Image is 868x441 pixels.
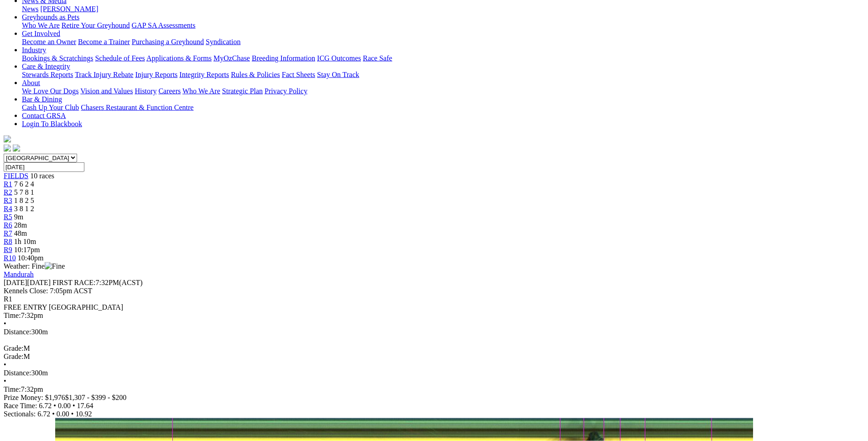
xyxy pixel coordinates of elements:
span: 17.64 [77,402,94,410]
span: 0.00 [58,402,71,410]
div: Industry [22,54,864,62]
a: Bookings & Scratchings [22,54,93,62]
span: 9m [14,213,23,221]
div: Greyhounds as Pets [22,21,864,30]
a: GAP SA Assessments [132,21,196,29]
a: Chasers Restaurant & Function Centre [81,104,193,111]
a: Become a Trainer [78,38,130,46]
a: Cash Up Your Club [22,104,79,111]
a: Breeding Information [252,54,315,62]
div: 300m [4,369,864,377]
div: About [22,87,864,95]
span: R1 [4,295,12,303]
div: 7:32pm [4,385,864,394]
a: Integrity Reports [179,71,229,78]
span: • [73,402,75,410]
span: 10.92 [75,410,92,418]
a: Get Involved [22,30,60,37]
span: 1 8 2 5 [14,197,34,204]
div: Prize Money: $1,976 [4,394,864,402]
a: Strategic Plan [222,87,263,95]
a: MyOzChase [213,54,250,62]
span: R5 [4,213,12,221]
span: Weather: Fine [4,262,65,270]
img: twitter.svg [13,145,20,152]
span: Time: [4,385,21,393]
a: Purchasing a Greyhound [132,38,204,46]
div: Get Involved [22,38,864,46]
span: 1h 10m [14,238,36,245]
div: Bar & Dining [22,104,864,112]
a: Applications & Forms [146,54,212,62]
a: Mandurah [4,270,34,278]
span: Grade: [4,344,24,352]
a: News [22,5,38,13]
span: • [4,377,6,385]
a: Race Safe [363,54,392,62]
a: FIELDS [4,172,28,180]
a: Login To Blackbook [22,120,82,128]
img: facebook.svg [4,145,11,152]
span: 0.00 [57,410,69,418]
a: R6 [4,221,12,229]
a: Schedule of Fees [95,54,145,62]
span: 10:40pm [18,254,44,262]
a: [PERSON_NAME] [40,5,98,13]
span: [DATE] [4,279,51,286]
span: 7 6 2 4 [14,180,34,188]
span: Distance: [4,328,31,336]
a: Bar & Dining [22,95,62,103]
span: Distance: [4,369,31,377]
img: logo-grsa-white.png [4,135,11,143]
a: Syndication [206,38,240,46]
span: Time: [4,311,21,319]
span: • [71,410,74,418]
span: 48m [14,229,27,237]
span: $1,307 - $399 - $200 [65,394,127,401]
a: R3 [4,197,12,204]
a: R1 [4,180,12,188]
span: • [53,402,56,410]
a: R7 [4,229,12,237]
div: News & Media [22,5,864,13]
div: FREE ENTRY [GEOGRAPHIC_DATA] [4,303,864,311]
span: 7:32PM(ACST) [52,279,143,286]
a: Vision and Values [80,87,133,95]
img: Fine [45,262,65,270]
span: 6.72 [39,402,52,410]
a: Rules & Policies [231,71,280,78]
a: R10 [4,254,16,262]
span: Sectionals: [4,410,36,418]
a: Fact Sheets [282,71,315,78]
a: R2 [4,188,12,196]
span: Race Time: [4,402,37,410]
span: [DATE] [4,279,27,286]
span: • [4,361,6,368]
a: Stewards Reports [22,71,73,78]
span: 3 8 1 2 [14,205,34,213]
a: R9 [4,246,12,254]
span: 6.72 [37,410,50,418]
span: 10 races [30,172,54,180]
a: R8 [4,238,12,245]
a: Stay On Track [317,71,359,78]
a: We Love Our Dogs [22,87,78,95]
span: R4 [4,205,12,213]
div: Kennels Close: 7:05pm ACST [4,287,864,295]
input: Select date [4,162,84,172]
a: Who We Are [22,21,60,29]
span: 28m [14,221,27,229]
div: 7:32pm [4,311,864,320]
a: Care & Integrity [22,62,70,70]
a: Careers [158,87,181,95]
a: About [22,79,40,87]
a: Track Injury Rebate [75,71,133,78]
